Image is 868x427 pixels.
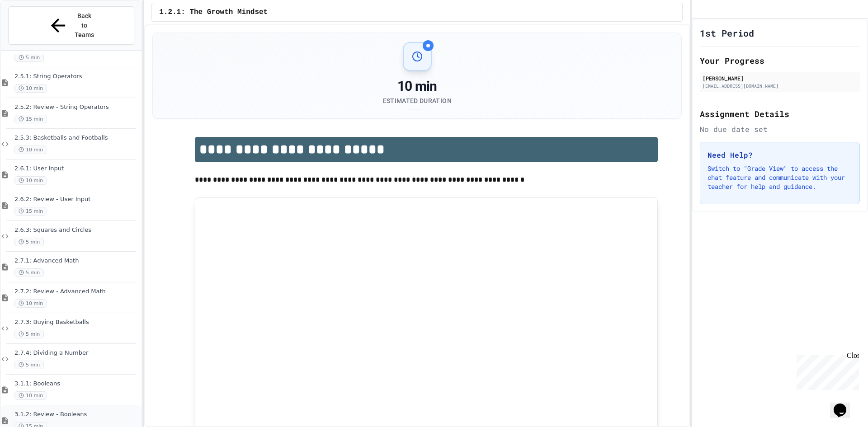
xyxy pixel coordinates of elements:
div: 10 min [383,78,452,94]
span: 2.5.3: Basketballs and Footballs [14,134,140,142]
span: 10 min [14,391,47,400]
iframe: chat widget [830,391,859,418]
span: 5 min [14,361,44,369]
div: No due date set [700,124,860,135]
div: [EMAIL_ADDRESS][DOMAIN_NAME] [703,83,857,89]
h1: 1st Period [700,27,754,39]
span: 10 min [14,176,47,185]
span: 5 min [14,330,44,338]
span: 5 min [14,238,44,246]
h3: Need Help? [708,150,852,160]
span: 3.1.1: Booleans [14,380,140,388]
h2: Your Progress [700,54,860,67]
span: 2.7.2: Review - Advanced Math [14,288,140,296]
span: 2.7.3: Buying Basketballs [14,319,140,326]
span: 2.7.4: Dividing a Number [14,349,140,357]
span: 5 min [14,268,44,277]
span: 1.2.1: The Growth Mindset [159,7,268,18]
span: 2.6.2: Review - User Input [14,196,140,203]
iframe: chat widget [793,352,859,390]
span: 2.5.2: Review - String Operators [14,103,140,111]
span: 15 min [14,115,47,123]
span: 10 min [14,299,47,308]
div: [PERSON_NAME] [703,74,857,82]
span: 2.7.1: Advanced Math [14,257,140,265]
span: 2.5.1: String Operators [14,73,140,80]
span: 2.6.1: User Input [14,165,140,173]
h2: Assignment Details [700,108,860,120]
span: 10 min [14,84,47,93]
span: 10 min [14,145,47,154]
p: Switch to "Grade View" to access the chat feature and communicate with your teacher for help and ... [708,164,852,191]
span: 5 min [14,53,44,62]
button: Back to Teams [8,6,134,45]
span: 15 min [14,207,47,216]
span: 2.6.3: Squares and Circles [14,226,140,234]
div: Estimated Duration [383,96,452,105]
span: 3.1.2: Review - Booleans [14,411,140,418]
span: Back to Teams [74,11,95,40]
div: Chat with us now!Close [4,4,62,57]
